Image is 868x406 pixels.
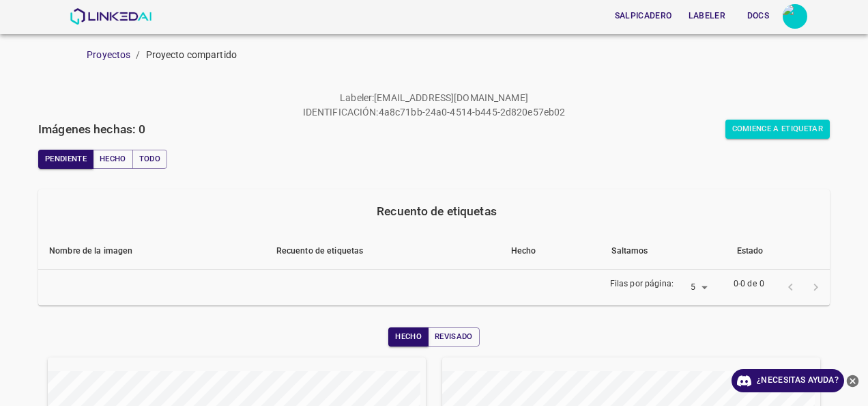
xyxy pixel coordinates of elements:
[146,48,237,62] p: Proyecto compartido
[93,150,133,169] button: Hecho
[374,91,528,105] p: [EMAIL_ADDRESS][DOMAIN_NAME]
[38,150,93,169] button: Pendiente
[610,278,674,290] p: Filas por página:
[757,373,839,388] font: ¿Necesitas ayuda?
[87,48,868,62] nav: pan rallado
[136,48,140,62] li: /
[680,2,734,30] a: Labeler
[500,233,601,270] th: Hecho
[70,8,152,25] img: LinkedAI
[683,5,731,27] button: Labeler
[87,49,130,60] a: Proyectos
[132,150,167,169] button: Todo
[732,369,844,392] a: ¿Necesitas ayuda?
[726,233,830,270] th: Estado
[725,120,830,139] button: Comience a etiquetar
[601,233,725,270] th: Saltamos
[734,278,764,290] p: 0-0 de 0
[736,5,780,27] button: Docs
[609,5,678,27] button: Salpicadero
[379,105,566,120] p: 4a8c71bb-24a0-4514-b445-2d820e57eb02
[783,4,807,29] button: Abrir configuración
[734,2,783,30] a: Docs
[388,327,429,347] button: Hecho
[428,327,480,347] button: Revisado
[49,202,824,221] div: Recuento de etiquetas
[340,91,374,105] p: Labeler :
[783,4,807,29] img: DANIELA PACHON patiño
[679,279,712,297] div: 5
[100,152,126,166] font: Hecho
[607,2,680,30] a: Salpicadero
[844,369,861,392] button: Cerrar Ayuda
[265,233,500,270] th: Recuento de etiquetas
[303,105,379,120] p: IDENTIFICACIÓN:
[38,120,145,139] h6: Imágenes hechas: 0
[38,233,265,270] th: Nombre de la imagen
